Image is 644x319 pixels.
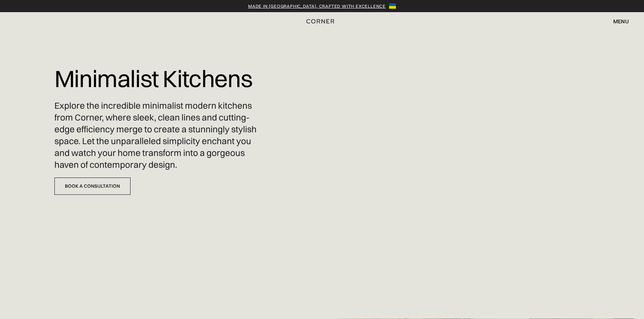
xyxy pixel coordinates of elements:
[54,100,264,171] p: Explore the incredible minimalist modern kitchens from Corner, where sleek, clean lines and cutti...
[613,19,629,24] div: menu
[54,61,252,97] h1: Minimalist Kitchens
[54,178,130,195] a: Book a Consultation
[248,3,386,9] a: Made in [GEOGRAPHIC_DATA], crafted with excellence
[606,16,629,27] div: menu
[298,17,346,26] a: home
